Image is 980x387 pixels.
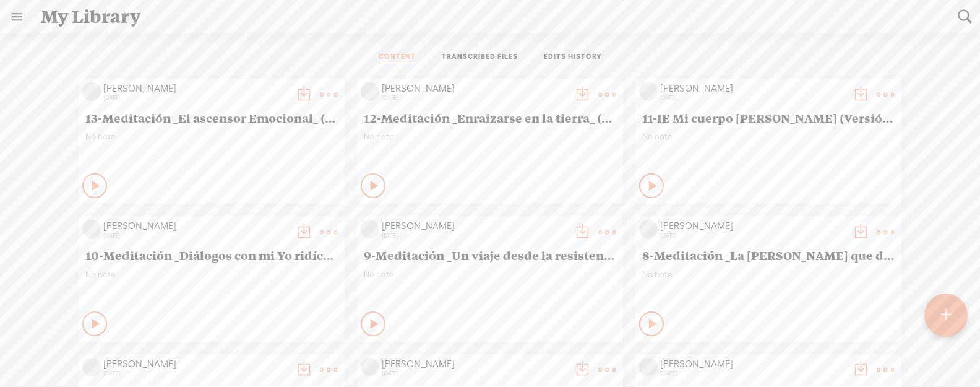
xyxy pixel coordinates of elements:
[660,220,846,232] div: [PERSON_NAME]
[382,370,567,377] div: [DATE]
[660,94,846,102] div: [DATE]
[639,82,658,101] img: videoLoading.png
[103,94,289,102] div: [DATE]
[361,82,379,101] img: videoLoading.png
[364,248,616,263] span: 9-Meditación _Un viaje desde la resistencia hacia la auto aceptación_ (Versión extendida)
[364,110,616,125] span: 12-Meditación _Enraizarse en la tierra_ (Versión extendida)
[379,52,416,63] a: CONTENT
[361,220,379,238] img: videoLoading.png
[82,82,101,101] img: videoLoading.png
[642,131,895,142] span: No note
[642,269,895,280] span: No note
[382,82,567,95] div: [PERSON_NAME]
[442,52,518,63] a: TRANSCRIBED FILES
[364,269,616,280] span: No note
[382,220,567,232] div: [PERSON_NAME]
[85,131,338,142] span: No note
[32,1,949,33] div: My Library
[660,82,846,95] div: [PERSON_NAME]
[103,358,289,370] div: [PERSON_NAME]
[639,358,658,376] img: videoLoading.png
[642,110,895,125] span: 11-IE Mi cuerpo [PERSON_NAME] (Versión extendida)
[85,110,338,125] span: 13-Meditación _El ascensor Emocional_ (Versión extendida)
[103,220,289,232] div: [PERSON_NAME]
[361,358,379,376] img: videoLoading.png
[639,220,658,238] img: videoLoading.png
[364,131,616,142] span: No note
[660,370,846,377] div: [DATE]
[660,358,846,370] div: [PERSON_NAME]
[642,248,895,263] span: 8-Meditación _La [PERSON_NAME] que desciende_ (Versión extendida)
[103,82,289,95] div: [PERSON_NAME]
[82,220,101,238] img: videoLoading.png
[382,94,567,102] div: [DATE]
[85,269,338,280] span: No note
[544,52,602,63] a: EDITS HISTORY
[82,358,101,376] img: videoLoading.png
[382,232,567,240] div: [DATE]
[103,370,289,377] div: [DATE]
[382,358,567,370] div: [PERSON_NAME]
[103,232,289,240] div: [DATE]
[660,232,846,240] div: [DATE]
[85,248,338,263] span: 10-Meditación _Diálogos con mi Yo ridículo_ (Versión extendida)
